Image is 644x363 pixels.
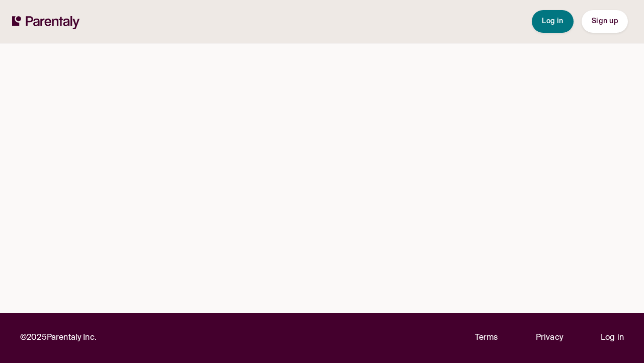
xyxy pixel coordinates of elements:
[536,331,563,345] a: Privacy
[582,10,628,33] button: Sign up
[20,331,97,345] p: © 2025 Parentaly Inc.
[542,18,563,25] span: Log in
[532,10,574,33] button: Log in
[475,331,498,345] a: Terms
[601,331,624,345] a: Log in
[592,18,618,25] span: Sign up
